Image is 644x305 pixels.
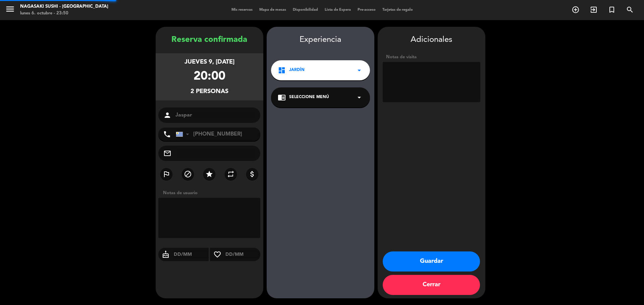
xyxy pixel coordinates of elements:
[184,170,192,178] i: block
[256,8,289,12] span: Mapa de mesas
[248,170,256,178] i: attach_money
[5,4,15,16] button: menu
[163,111,171,119] i: person
[194,67,225,87] div: 20:00
[156,33,263,47] div: Reserva confirmada
[355,93,363,101] i: arrow_drop_down
[379,8,416,12] span: Tarjetas de regalo
[608,6,616,14] i: turned_in_not
[191,87,228,96] div: 2 personas
[383,251,480,272] button: Guardar
[626,6,634,14] i: search
[176,128,192,141] div: Uruguay: +598
[355,66,363,74] i: arrow_drop_down
[20,10,108,17] div: lunes 6. octubre - 23:50
[173,250,209,259] input: DD/MM
[205,170,213,178] i: star
[5,4,15,14] i: menu
[383,275,480,295] button: Cerrar
[289,8,321,12] span: Disponibilidad
[227,170,235,178] i: repeat
[163,149,171,157] i: mail_outline
[158,250,173,258] i: cake
[225,250,261,259] input: DD/MM
[289,67,305,74] span: Jardín
[210,250,225,258] i: favorite_border
[321,8,354,12] span: Lista de Espera
[20,3,108,10] div: Nagasaki Sushi - [GEOGRAPHIC_DATA]
[278,66,286,74] i: dashboard
[163,130,171,138] i: phone
[383,33,480,47] div: Adicionales
[267,33,374,47] div: Experiencia
[160,189,263,197] div: Notas de usuario
[590,6,598,14] i: exit_to_app
[228,8,256,12] span: Mis reservas
[383,54,480,61] div: Notas de visita
[162,170,170,178] i: outlined_flag
[572,6,580,14] i: add_circle_outline
[354,8,379,12] span: Pre-acceso
[184,57,234,67] div: jueves 9, [DATE]
[278,93,286,101] i: chrome_reader_mode
[289,94,329,101] span: Seleccione Menú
